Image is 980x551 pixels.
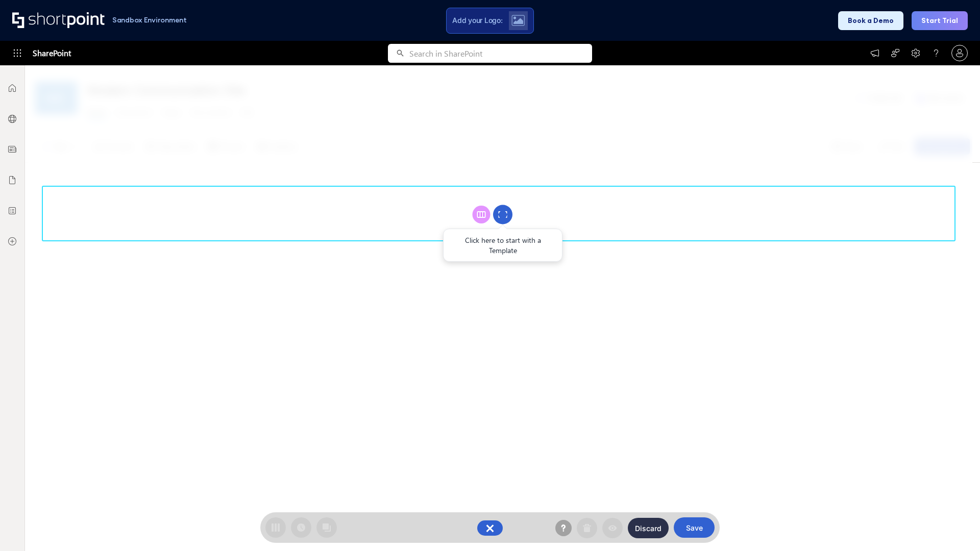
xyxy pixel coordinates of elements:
[33,41,71,65] span: SharePoint
[674,517,715,538] button: Save
[511,15,525,26] img: Upload logo
[929,502,980,551] iframe: Chat Widget
[912,11,968,30] button: Start Trial
[452,16,502,25] span: Add your Logo:
[838,11,903,30] button: Book a Demo
[628,518,669,538] button: Discard
[409,44,592,63] input: Search in SharePoint
[112,17,187,23] h1: Sandbox Environment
